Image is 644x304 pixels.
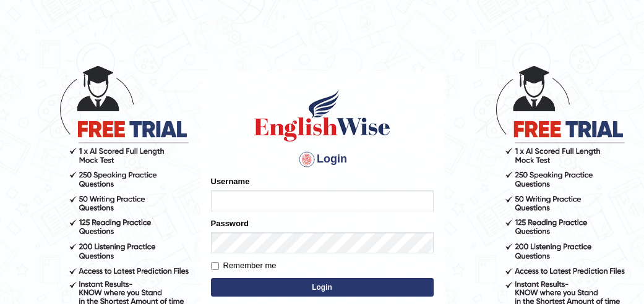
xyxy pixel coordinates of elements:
button: Login [211,278,434,297]
img: Logo of English Wise sign in for intelligent practice with AI [252,88,393,143]
label: Username [211,175,250,187]
label: Remember me [211,260,277,272]
h4: Login [211,150,434,169]
input: Remember me [211,262,219,270]
label: Password [211,217,249,229]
